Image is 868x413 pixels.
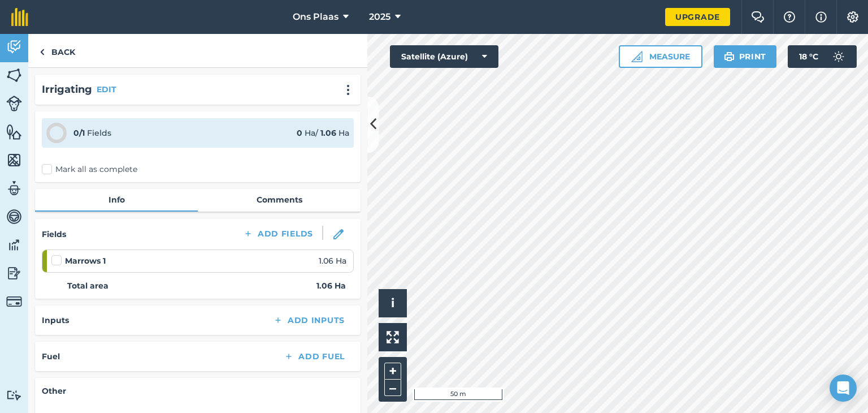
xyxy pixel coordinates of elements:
[6,38,22,55] img: svg+xml;base64,PD94bWwgdmVyc2lvbj0iMS4wIiBlbmNvZGluZz0idXRmLTgiPz4KPCEtLSBHZW5lcmF0b3I6IEFkb2JlIE...
[67,279,108,292] strong: Total area
[379,289,407,317] button: i
[42,385,354,397] h4: Other
[783,11,796,23] img: A question mark icon
[619,45,702,68] button: Measure
[751,11,765,23] img: Two speech bubbles overlapping with the left bubble in the forefront
[6,123,22,140] img: svg+xml;base64,PHN2ZyB4bWxucz0iaHR0cDovL3d3dy53My5vcmcvMjAwMC9zdmciIHdpZHRoPSI1NiIgaGVpZ2h0PSI2MC...
[316,279,346,292] strong: 1.06 Ha
[384,363,401,380] button: +
[6,152,22,169] img: svg+xml;base64,PHN2ZyB4bWxucz0iaHR0cDovL3d3dy53My5vcmcvMjAwMC9zdmciIHdpZHRoPSI1NiIgaGVpZ2h0PSI2MC...
[35,189,198,210] a: Info
[264,312,354,328] button: Add Inputs
[234,226,322,242] button: Add Fields
[73,127,111,139] div: Fields
[42,164,137,175] label: Mark all as complete
[391,296,394,310] span: i
[42,350,60,363] h4: Fuel
[665,8,730,26] a: Upgrade
[390,45,498,68] button: Satellite (Azure)
[6,96,22,111] img: svg+xml;base64,PD94bWwgdmVyc2lvbj0iMS4wIiBlbmNvZGluZz0idXRmLTgiPz4KPCEtLSBHZW5lcmF0b3I6IEFkb2JlIE...
[387,331,399,343] img: Four arrows, one pointing top left, one top right, one bottom right and the last bottom left
[320,128,336,138] strong: 1.06
[293,10,338,24] span: Ons Plaas
[6,265,22,282] img: svg+xml;base64,PD94bWwgdmVyc2lvbj0iMS4wIiBlbmNvZGluZz0idXRmLTgiPz4KPCEtLSBHZW5lcmF0b3I6IEFkb2JlIE...
[97,83,116,96] button: EDIT
[333,229,344,239] img: svg+xml;base64,PHN2ZyB3aWR0aD0iMTgiIGhlaWdodD0iMTgiIHZpZXdCb3g9IjAgMCAxOCAxOCIgZmlsbD0ibm9uZSIgeG...
[42,228,66,240] h4: Fields
[341,84,355,96] img: svg+xml;base64,PHN2ZyB4bWxucz0iaHR0cDovL3d3dy53My5vcmcvMjAwMC9zdmciIHdpZHRoPSIyMCIgaGVpZ2h0PSIyNC...
[714,45,777,68] button: Print
[198,189,361,210] a: Comments
[827,45,850,68] img: svg+xml;base64,PD94bWwgdmVyc2lvbj0iMS4wIiBlbmNvZGluZz0idXRmLTgiPz4KPCEtLSBHZW5lcmF0b3I6IEFkb2JlIE...
[275,349,354,364] button: Add Fuel
[369,10,390,24] span: 2025
[28,34,86,67] a: Back
[297,128,302,138] strong: 0
[65,255,106,267] strong: Marrows 1
[42,314,69,326] h4: Inputs
[6,390,22,401] img: svg+xml;base64,PD94bWwgdmVyc2lvbj0iMS4wIiBlbmNvZGluZz0idXRmLTgiPz4KPCEtLSBHZW5lcmF0b3I6IEFkb2JlIE...
[815,10,827,24] img: svg+xml;base64,PHN2ZyB4bWxucz0iaHR0cDovL3d3dy53My5vcmcvMjAwMC9zdmciIHdpZHRoPSIxNyIgaGVpZ2h0PSIxNy...
[6,67,22,84] img: svg+xml;base64,PHN2ZyB4bWxucz0iaHR0cDovL3d3dy53My5vcmcvMjAwMC9zdmciIHdpZHRoPSI1NiIgaGVpZ2h0PSI2MC...
[42,81,92,98] h2: Irrigating
[73,128,85,138] strong: 0 / 1
[319,255,346,267] span: 1.06 Ha
[631,51,643,62] img: Ruler icon
[297,127,349,139] div: Ha / Ha
[40,45,45,59] img: svg+xml;base64,PHN2ZyB4bWxucz0iaHR0cDovL3d3dy53My5vcmcvMjAwMC9zdmciIHdpZHRoPSI5IiBoZWlnaHQ9IjI0Ii...
[6,236,22,253] img: svg+xml;base64,PD94bWwgdmVyc2lvbj0iMS4wIiBlbmNvZGluZz0idXRmLTgiPz4KPCEtLSBHZW5lcmF0b3I6IEFkb2JlIE...
[6,208,22,225] img: svg+xml;base64,PD94bWwgdmVyc2lvbj0iMS4wIiBlbmNvZGluZz0idXRmLTgiPz4KPCEtLSBHZW5lcmF0b3I6IEFkb2JlIE...
[788,45,857,68] button: 18 °C
[6,180,22,197] img: svg+xml;base64,PD94bWwgdmVyc2lvbj0iMS4wIiBlbmNvZGluZz0idXRmLTgiPz4KPCEtLSBHZW5lcmF0b3I6IEFkb2JlIE...
[11,8,28,26] img: fieldmargin Logo
[384,380,401,396] button: –
[799,45,818,68] span: 18 ° C
[830,375,857,402] div: Open Intercom Messenger
[6,294,22,309] img: svg+xml;base64,PD94bWwgdmVyc2lvbj0iMS4wIiBlbmNvZGluZz0idXRmLTgiPz4KPCEtLSBHZW5lcmF0b3I6IEFkb2JlIE...
[846,11,860,23] img: A cog icon
[724,50,735,63] img: svg+xml;base64,PHN2ZyB4bWxucz0iaHR0cDovL3d3dy53My5vcmcvMjAwMC9zdmciIHdpZHRoPSIxOSIgaGVpZ2h0PSIyNC...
